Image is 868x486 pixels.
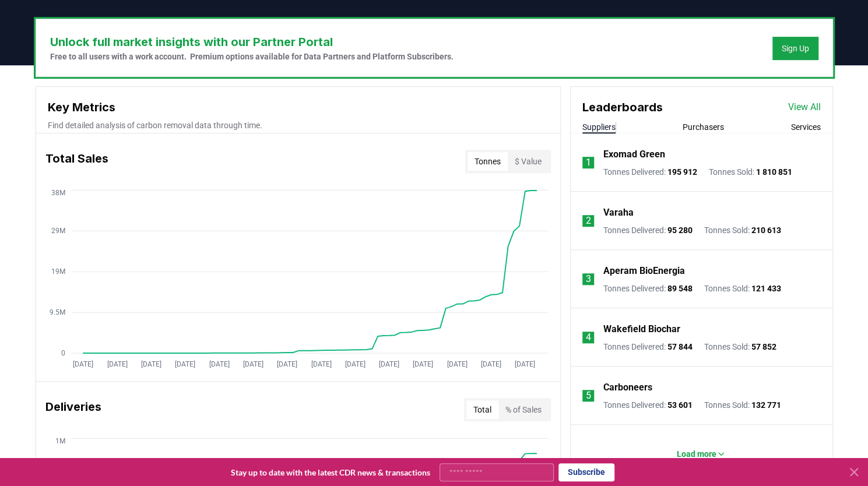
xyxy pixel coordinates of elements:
[667,342,693,351] span: 57 844
[603,147,665,161] a: Exomad Green
[209,360,229,368] tspan: [DATE]
[50,51,454,62] p: Free to all users with a work account. Premium options available for Data Partners and Platform S...
[48,98,549,116] h3: Key Metrics
[585,214,591,228] p: 2
[413,360,433,368] tspan: [DATE]
[51,227,65,235] tspan: 29M
[498,400,549,419] button: % of Sales
[791,121,821,133] button: Services
[667,226,693,235] span: 95 280
[751,400,781,410] span: 132 771
[603,264,685,278] a: Aperam BioEnergia
[585,272,591,286] p: 3
[603,341,693,353] p: Tonnes Delivered :
[772,37,818,60] button: Sign Up
[50,33,454,51] h3: Unlock full market insights with our Partner Portal
[677,448,716,460] p: Load more
[48,119,549,131] p: Find detailed analysis of carbon removal data through time.
[311,360,331,368] tspan: [DATE]
[243,360,263,368] tspan: [DATE]
[603,381,652,395] a: Carboneers
[582,121,616,133] button: Suppliers
[603,322,680,336] a: Wakefield Biochar
[466,400,498,419] button: Total
[73,360,93,368] tspan: [DATE]
[447,360,467,368] tspan: [DATE]
[603,399,693,411] p: Tonnes Delivered :
[782,43,809,54] a: Sign Up
[51,267,65,276] tspan: 19M
[277,360,297,368] tspan: [DATE]
[751,342,776,351] span: 57 852
[585,156,591,170] p: 1
[585,330,591,344] p: 4
[175,360,195,368] tspan: [DATE]
[751,284,781,293] span: 121 433
[683,121,724,133] button: Purchasers
[667,167,697,177] span: 195 912
[603,206,634,220] a: Varaha
[45,398,101,421] h3: Deliveries
[667,400,693,410] span: 53 601
[603,224,693,236] p: Tonnes Delivered :
[704,341,776,353] p: Tonnes Sold :
[585,389,591,403] p: 5
[603,283,693,294] p: Tonnes Delivered :
[55,436,65,445] tspan: 1M
[45,150,108,173] h3: Total Sales
[704,283,781,294] p: Tonnes Sold :
[788,100,821,114] a: View All
[756,167,792,177] span: 1 810 851
[667,284,693,293] span: 89 548
[107,360,127,368] tspan: [DATE]
[704,399,781,411] p: Tonnes Sold :
[704,224,781,236] p: Tonnes Sold :
[751,226,781,235] span: 210 613
[603,166,697,178] p: Tonnes Delivered :
[508,152,549,171] button: $ Value
[709,166,792,178] p: Tonnes Sold :
[582,98,663,116] h3: Leaderboards
[49,308,65,316] tspan: 9.5M
[481,360,501,368] tspan: [DATE]
[515,360,535,368] tspan: [DATE]
[667,442,735,466] button: Load more
[61,349,65,357] tspan: 0
[468,152,508,171] button: Tonnes
[141,360,161,368] tspan: [DATE]
[345,360,365,368] tspan: [DATE]
[51,188,65,196] tspan: 38M
[379,360,399,368] tspan: [DATE]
